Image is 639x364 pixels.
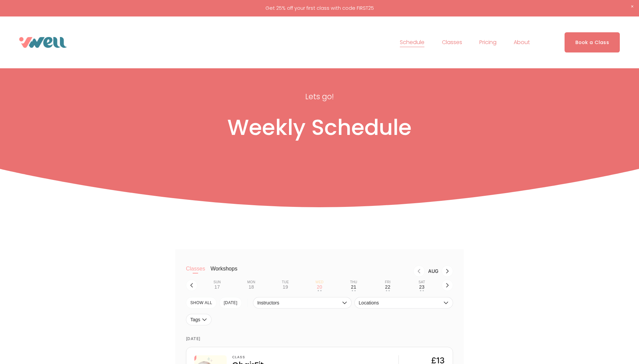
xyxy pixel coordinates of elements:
div: Thu [350,280,357,284]
div: 20 [317,284,322,290]
div: 23 [419,284,424,290]
span: Tags [190,317,200,322]
div: • • [420,290,424,291]
button: [DATE] [219,297,242,308]
button: Classes [186,265,205,279]
div: 17 [215,284,220,290]
span: About [514,38,530,47]
div: 21 [351,284,356,290]
div: 22 [385,284,390,290]
div: 19 [283,284,288,290]
h1: Weekly Schedule [118,114,522,141]
button: Instructors [253,297,352,308]
a: folder dropdown [514,37,530,48]
button: Locations [354,297,453,308]
div: • • [352,290,356,291]
a: Schedule [400,37,424,48]
div: 18 [249,284,254,290]
span: Locations [359,300,442,305]
button: Workshops [211,265,237,279]
span: Instructors [257,300,341,305]
button: Tags [186,314,212,325]
a: Pricing [479,37,497,48]
div: Tue [282,280,289,284]
button: Previous month, Jul [413,265,425,277]
a: folder dropdown [442,37,462,48]
div: Month Aug [425,268,442,274]
div: Mon [247,280,255,284]
div: Sun [214,280,221,284]
a: Book a Class [565,32,620,52]
div: Fri [385,280,391,284]
div: • • [317,290,321,291]
h3: Class [232,355,264,359]
button: Next month, Sep [442,265,453,277]
button: SHOW All [186,297,217,308]
span: Classes [442,38,462,47]
time: [DATE] [186,331,453,347]
div: Sat [419,280,425,284]
div: Wed [315,280,323,284]
img: VWell [19,37,67,48]
p: Lets go! [236,90,403,103]
div: • • [386,290,390,291]
nav: Month switch [248,265,453,277]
